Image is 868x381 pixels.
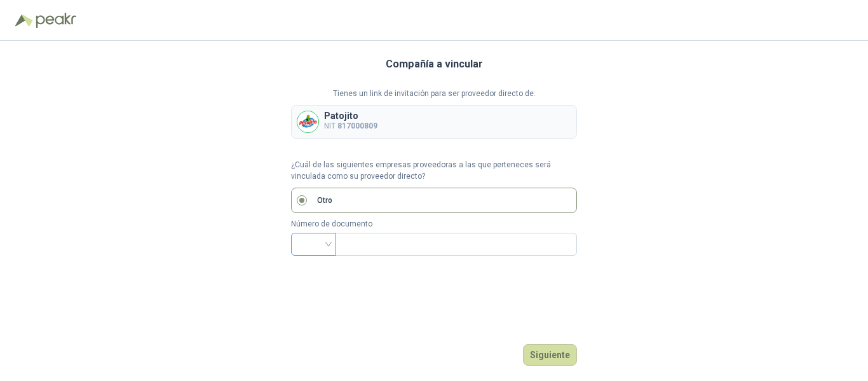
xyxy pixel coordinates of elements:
[317,195,332,207] p: Otro
[324,120,377,132] p: NIT
[337,121,377,130] b: 817000809
[291,88,577,100] p: Tienes un link de invitación para ser proveedor directo de:
[523,344,577,366] button: Siguiente
[291,159,577,183] p: ¿Cuál de las siguientes empresas proveedoras a las que perteneces será vinculada como su proveedo...
[324,111,377,120] p: Patojito
[36,13,76,28] img: Peakr
[297,111,318,132] img: Company Logo
[386,56,483,73] h3: Compañía a vincular
[15,14,33,27] img: Logo
[291,218,577,230] p: Número de documento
